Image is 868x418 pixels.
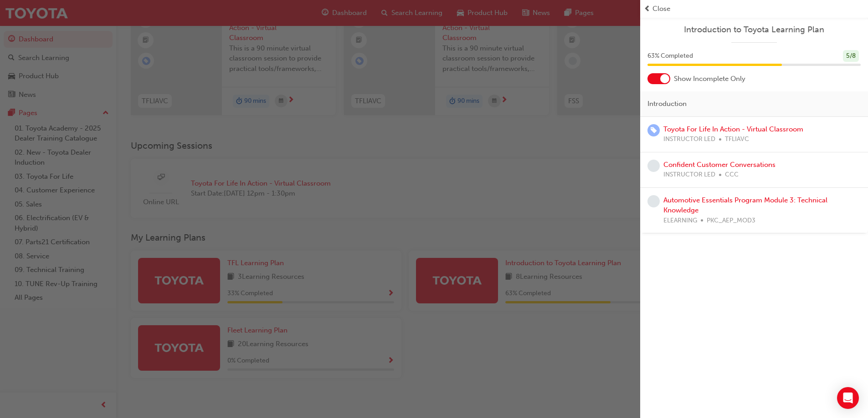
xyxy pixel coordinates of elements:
span: Introduction [647,99,687,109]
span: ELEARNING [663,216,697,226]
span: PKC_AEP_MOD3 [707,216,755,226]
span: 63 % Completed [647,51,693,61]
span: Show Incomplete Only [674,74,745,84]
span: Close [652,4,670,14]
span: prev-icon [644,4,651,14]
span: learningRecordVerb_NONE-icon [647,160,660,172]
a: Toyota For Life In Action - Virtual Classroom [663,125,803,133]
span: learningRecordVerb_ENROLL-icon [647,124,660,136]
span: INSTRUCTOR LED [663,170,715,180]
div: 5 / 8 [843,50,859,62]
span: CCC [725,170,739,180]
button: prev-iconClose [644,4,864,14]
div: Open Intercom Messenger [837,387,859,409]
span: learningRecordVerb_NONE-icon [647,195,660,207]
span: INSTRUCTOR LED [663,134,715,145]
a: Introduction to Toyota Learning Plan [647,25,861,35]
a: Confident Customer Conversations [663,161,776,169]
span: TFLIAVC [725,134,749,145]
a: Automotive Essentials Program Module 3: Technical Knowledge [663,196,827,215]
